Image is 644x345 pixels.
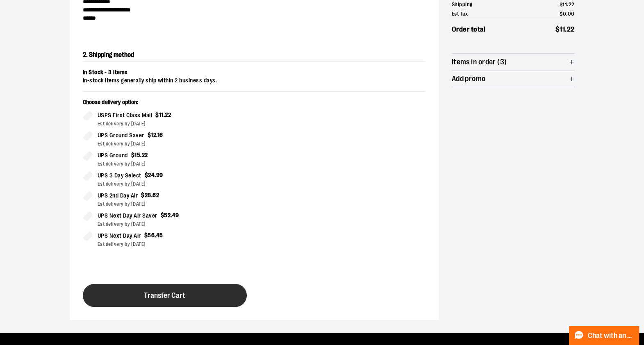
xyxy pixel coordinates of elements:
div: Est delivery by [DATE] [98,241,248,248]
span: Order total [452,24,486,35]
span: 99 [156,172,163,178]
input: UPS Ground Saver$12.16Est delivery by [DATE] [83,131,93,141]
span: Items in order (3) [452,58,507,66]
span: 15 [134,152,140,158]
input: UPS 2nd Day Air$28.62Est delivery by [DATE] [83,191,93,201]
span: 0 [563,11,567,17]
span: . [140,152,142,158]
span: UPS Ground Saver [98,131,144,140]
span: 62 [152,192,159,198]
span: 12 [151,132,156,138]
input: UPS Next Day Air$56.45Est delivery by [DATE] [83,231,93,241]
span: Chat with an Expert [588,332,634,340]
span: . [566,11,568,17]
span: 24 [148,172,155,178]
span: Transfer Cart [144,292,185,300]
button: Add promo [452,70,575,87]
span: 49 [172,212,179,218]
span: 56 [148,232,155,238]
span: . [171,212,172,218]
button: Chat with an Expert [569,326,639,345]
span: $ [155,111,159,118]
span: 22 [142,152,148,158]
p: Choose delivery option: [83,98,248,111]
span: UPS Next Day Air Saver [98,211,157,220]
span: . [155,232,156,238]
div: Est delivery by [DATE] [98,120,248,127]
span: UPS 2nd Day Air [98,191,138,200]
span: $ [161,212,164,218]
span: UPS 3 Day Select [98,171,141,180]
span: 22 [567,25,575,33]
span: $ [144,232,148,238]
input: UPS Ground$15.22Est delivery by [DATE] [83,151,93,161]
span: 22 [569,1,575,7]
span: . [164,111,165,118]
span: $ [148,132,151,138]
input: UPS 3 Day Select$24.99Est delivery by [DATE] [83,171,93,181]
div: In-stock items generally ship within 2 business days. [83,77,426,85]
span: UPS Next Day Air [98,231,141,241]
span: 28 [145,192,151,198]
input: UPS Next Day Air Saver$52.49Est delivery by [DATE] [83,211,93,221]
span: Shipping [452,0,473,9]
span: 45 [156,232,163,238]
span: 16 [157,132,163,138]
span: $ [560,1,563,7]
div: Est delivery by [DATE] [98,220,248,228]
div: Est delivery by [DATE] [98,160,248,168]
span: $ [141,192,145,198]
button: Items in order (3) [452,54,575,70]
span: Add promo [452,75,486,83]
div: Est delivery by [DATE] [98,200,248,208]
span: . [155,172,156,178]
span: $ [555,25,560,33]
span: 00 [568,11,575,17]
span: . [151,192,153,198]
span: Est Tax [452,10,468,18]
div: Est delivery by [DATE] [98,180,248,188]
span: $ [145,172,148,178]
span: . [156,132,157,138]
input: USPS First Class Mail$11.22Est delivery by [DATE] [83,111,93,120]
span: . [565,25,567,33]
div: In Stock - 3 items [83,68,426,77]
span: 11 [560,25,565,33]
span: USPS First Class Mail [98,111,152,120]
span: 22 [165,111,171,118]
span: 11 [159,111,164,118]
span: UPS Ground [98,151,128,160]
button: Transfer Cart [83,284,247,307]
h2: 2. Shipping method [83,48,426,62]
span: $ [131,152,135,158]
span: 52 [164,212,171,218]
span: 11 [562,1,567,7]
span: . [567,1,569,7]
span: $ [560,11,563,17]
div: Est delivery by [DATE] [98,140,248,148]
